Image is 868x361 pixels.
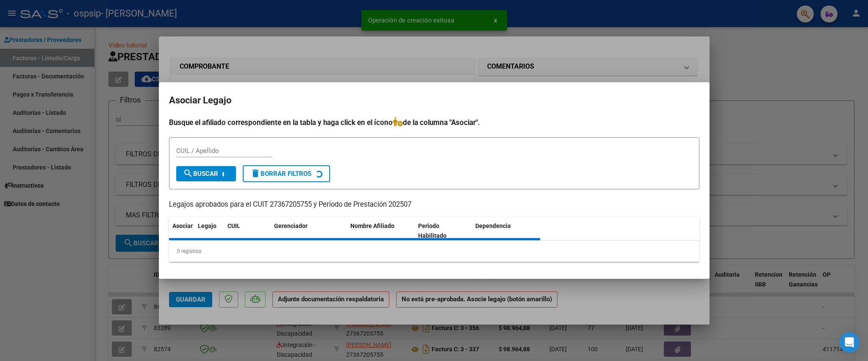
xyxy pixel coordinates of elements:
button: Buscar [176,166,236,181]
span: Borrar Filtros [250,170,311,178]
h4: Busque el afiliado correspondiente en la tabla y haga click en el ícono de la columna "Asociar". [169,117,699,128]
mat-icon: search [183,168,193,178]
span: Legajo [198,222,216,229]
span: Asociar [172,222,193,229]
p: Legajos aprobados para el CUIT 27367205755 y Período de Prestación 202507 [169,200,699,210]
span: Nombre Afiliado [350,222,394,229]
span: CUIL [227,222,240,229]
h2: Asociar Legajo [169,92,699,108]
datatable-header-cell: Legajo [194,217,224,245]
span: Dependencia [475,222,511,229]
datatable-header-cell: CUIL [224,217,271,245]
mat-icon: delete [250,168,261,178]
div: 0 registros [169,241,699,262]
datatable-header-cell: Dependencia [472,217,540,245]
span: Periodo Habilitado [418,222,446,239]
datatable-header-cell: Asociar [169,217,194,245]
datatable-header-cell: Nombre Afiliado [347,217,415,245]
div: Open Intercom Messenger [839,332,860,353]
button: Borrar Filtros [243,165,330,182]
datatable-header-cell: Periodo Habilitado [415,217,472,245]
span: Gerenciador [274,222,308,229]
span: Buscar [183,170,218,178]
datatable-header-cell: Gerenciador [271,217,347,245]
